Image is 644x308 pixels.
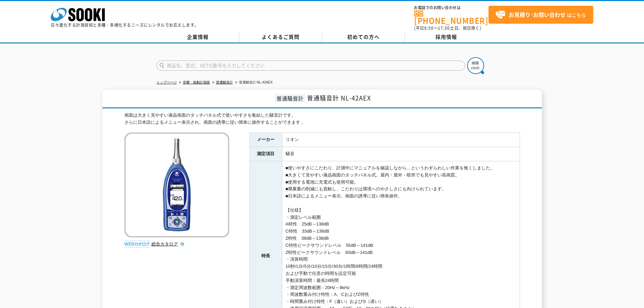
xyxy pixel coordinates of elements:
a: [PHONE_NUMBER] [414,10,488,24]
strong: お見積り･お問い合わせ [509,10,566,19]
div: 画面は大きく見やすい液晶画面のタッチパネル式で使いやすさを集結した騒音計です。 さらに日本語によるメニュー表示され、画面の誘導に従い簡単に操作することができます 。 [124,112,520,126]
th: 測定項目 [249,147,282,161]
span: 初めての方へ [347,33,380,41]
span: 普通騒音計 NL-42AEX [307,93,371,102]
img: 普通騒音計 NL-42AEX [124,133,229,237]
th: メーカー [249,133,282,147]
img: webカタログ [124,241,150,247]
a: 採用情報 [405,32,488,42]
span: 17:30 [438,25,450,31]
li: 普通騒音計 NL-42AEX [234,79,273,86]
a: 普通騒音計 [216,80,233,84]
span: お電話でのお問い合わせは [414,6,488,10]
a: よくあるご質問 [239,32,322,42]
a: 初めての方へ [322,32,405,42]
span: (平日 ～ 土日、祝日除く) [414,25,481,31]
span: 8:50 [424,25,434,31]
a: 音響・振動計測器 [183,80,210,84]
input: 商品名、型式、NETIS番号を入力してください [157,61,465,71]
a: お見積り･お問い合わせはこちら [488,6,593,24]
td: 騒音 [282,147,520,161]
span: はこちら [495,10,586,20]
td: リオン [282,133,520,147]
img: btn_search.png [467,57,484,74]
a: 企業情報 [157,32,239,42]
a: 総合カタログ [151,241,185,246]
a: トップページ [157,80,177,84]
span: 普通騒音計 [275,94,305,102]
p: 日々進化する計測技術と多種・多様化するニーズにレンタルでお応えします。 [51,23,199,27]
